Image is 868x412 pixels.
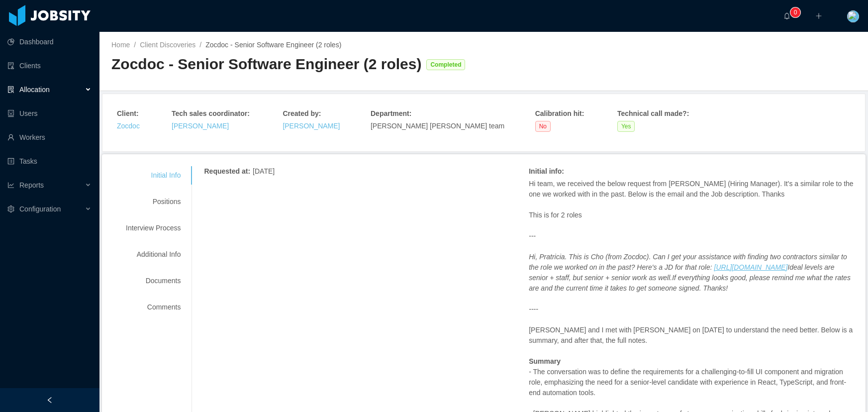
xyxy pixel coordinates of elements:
[529,357,561,365] strong: Summary
[283,109,321,117] strong: Created by :
[140,41,195,49] a: Client Discoveries
[529,179,854,200] p: Hi team, we received the below request from [PERSON_NAME] (Hiring Manager). It's a similar role t...
[847,10,859,22] img: 1d261170-802c-11eb-b758-29106f463357_6063414d2c854.png
[114,219,193,237] div: Interview Process
[205,41,341,49] span: Zocdoc - Senior Software Engineer (2 roles)
[529,263,851,292] em: Ideal levels are senior + staff, but senior + senior work as well.If everything looks good, pleas...
[815,12,822,19] i: icon: plus
[19,205,61,213] span: Configuration
[111,54,421,75] div: Zocdoc - Senior Software Engineer (2 roles)
[114,245,193,264] div: Additional Info
[7,86,14,93] i: icon: solution
[111,41,130,49] a: Home
[114,166,193,185] div: Initial Info
[114,193,193,211] div: Positions
[134,41,136,49] span: /
[204,167,250,175] strong: Requested at :
[114,272,193,290] div: Documents
[529,325,854,346] p: [PERSON_NAME] and I met with [PERSON_NAME] on [DATE] to understand the need better. Below is a su...
[529,356,854,398] p: - The conversation was to define the requirements for a challenging-to-fill UI component and migr...
[714,263,788,271] a: [URL][DOMAIN_NAME]
[172,122,229,130] a: [PERSON_NAME]
[283,122,340,130] a: [PERSON_NAME]
[253,167,275,175] span: [DATE]
[7,56,92,76] a: icon: auditClients
[114,298,193,316] div: Comments
[617,109,689,117] strong: Technical call made? :
[529,231,854,241] p: ---
[790,7,800,17] sup: 0
[7,206,14,212] i: icon: setting
[529,167,564,175] strong: Initial info :
[7,151,92,171] a: icon: profileTasks
[535,109,584,117] strong: Calibration hit :
[7,32,92,52] a: icon: pie-chartDashboard
[617,121,635,132] span: Yes
[783,12,790,19] i: icon: bell
[7,182,14,189] i: icon: line-chart
[371,109,411,117] strong: Department :
[7,127,92,147] a: icon: userWorkers
[529,305,538,313] em: ----
[529,210,854,220] p: This is for 2 roles
[371,122,504,130] span: [PERSON_NAME] [PERSON_NAME] team
[19,86,50,94] span: Allocation
[199,41,201,49] span: /
[117,109,139,117] strong: Client :
[426,59,465,70] span: Completed
[529,253,847,271] em: Hi, Pratricia. This is Cho (from Zocdoc). Can I get your assistance with finding two contractors ...
[172,109,250,117] strong: Tech sales coordinator :
[535,121,551,132] span: No
[7,103,92,123] a: icon: robotUsers
[19,181,44,189] span: Reports
[117,122,140,130] a: Zocdoc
